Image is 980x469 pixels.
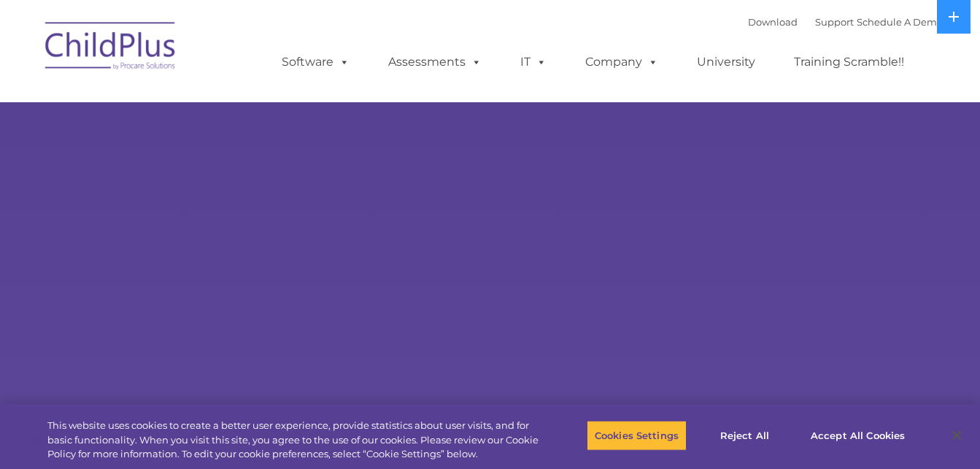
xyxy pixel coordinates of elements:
a: IT [506,47,561,77]
button: Cookies Settings [587,420,687,451]
a: Support [815,16,854,28]
div: This website uses cookies to create a better user experience, provide statistics about user visit... [47,419,539,462]
a: Software [267,47,364,77]
a: Training Scramble!! [779,47,919,77]
font: | [748,16,943,28]
button: Reject All [699,420,790,451]
img: ChildPlus by Procare Solutions [38,12,184,85]
a: University [682,47,770,77]
button: Accept All Cookies [803,420,913,451]
a: Schedule A Demo [857,16,943,28]
a: Assessments [374,47,496,77]
button: Close [941,419,973,451]
a: Company [571,47,673,77]
a: Download [748,16,798,28]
